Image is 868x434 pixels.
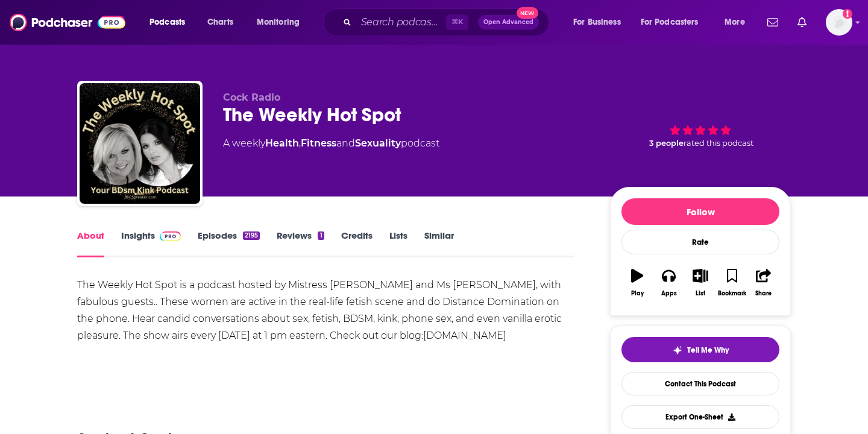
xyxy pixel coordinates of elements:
a: Charts [200,13,241,32]
span: and [336,137,355,149]
img: Podchaser - Follow, Share and Rate Podcasts [10,11,125,34]
a: InsightsPodchaser Pro [121,230,181,257]
a: [DOMAIN_NAME] [423,330,506,341]
span: ⌘ K [446,14,468,30]
button: Apps [653,261,684,304]
a: About [77,230,104,257]
button: open menu [565,13,636,32]
div: 3 peoplerated this podcast [610,92,791,166]
a: Sexuality [355,137,401,149]
input: Search podcasts, credits, & more... [356,13,446,32]
span: Tell Me Why [687,345,729,355]
span: 3 people [649,139,684,148]
a: Health [265,137,299,149]
button: Bookmark [716,261,747,304]
div: 2195 [243,231,260,240]
a: Show notifications dropdown [793,12,811,33]
a: Fitness [301,137,336,149]
img: Podchaser Pro [160,231,181,241]
button: open menu [716,13,760,32]
div: Play [631,290,644,297]
div: A weekly podcast [223,136,439,151]
a: Credits [341,230,373,257]
div: The Weekly Hot Spot is a podcast hosted by Mistress [PERSON_NAME] and Ms [PERSON_NAME], with fabu... [77,277,574,344]
a: Contact This Podcast [621,372,779,395]
button: open menu [141,13,201,32]
span: , [299,137,301,149]
button: open menu [248,13,315,32]
span: Charts [207,14,233,31]
button: tell me why sparkleTell Me Why [621,337,779,362]
span: Monitoring [257,14,300,31]
img: The Weekly Hot Spot [80,83,200,204]
button: Export One-Sheet [621,405,779,429]
span: Open Advanced [483,19,533,25]
a: Reviews1 [277,230,324,257]
span: For Business [573,14,621,31]
button: Show profile menu [826,9,852,36]
svg: Add a profile image [843,9,852,19]
span: For Podcasters [641,14,699,31]
a: Episodes2195 [198,230,260,257]
span: Podcasts [149,14,185,31]
a: Show notifications dropdown [763,12,783,33]
div: 1 [318,231,324,240]
button: Open AdvancedNew [478,15,539,30]
div: Apps [661,290,677,297]
button: Follow [621,198,779,225]
button: Play [621,261,653,304]
button: Share [748,261,779,304]
span: Logged in as AparnaKulkarni [826,9,852,36]
div: List [696,290,705,297]
img: tell me why sparkle [673,345,682,355]
a: Lists [389,230,407,257]
span: rated this podcast [684,139,753,148]
span: Cock Radio [223,92,280,103]
a: Similar [424,230,454,257]
span: New [517,7,538,19]
div: Search podcasts, credits, & more... [335,8,561,36]
div: Rate [621,230,779,254]
img: User Profile [826,9,852,36]
div: Bookmark [718,290,746,297]
div: Share [755,290,772,297]
button: List [685,261,716,304]
button: open menu [633,13,716,32]
span: More [725,14,745,31]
